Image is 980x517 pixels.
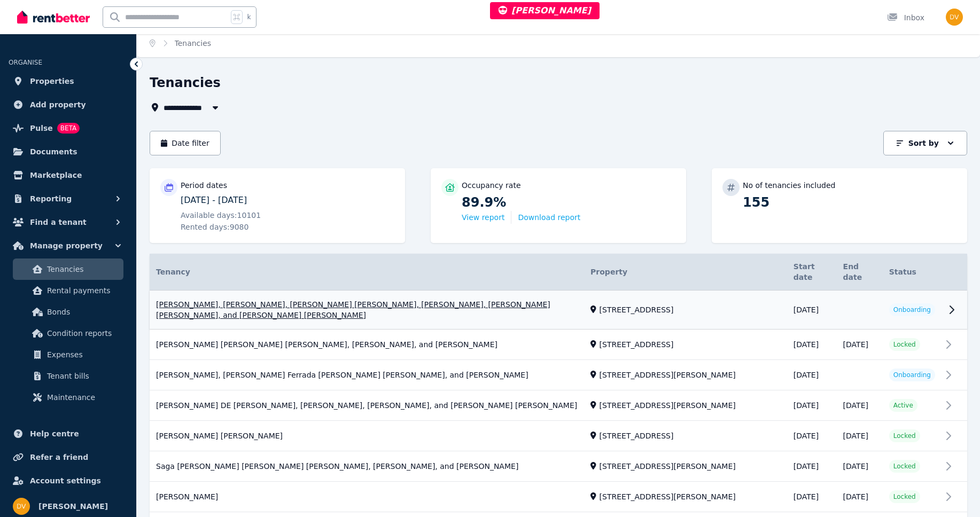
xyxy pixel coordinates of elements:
[38,500,108,513] span: [PERSON_NAME]
[47,370,119,382] span: Tenant bills
[9,188,128,209] button: Reporting
[150,482,967,512] a: View details for Mohamed Bouziane
[30,216,87,229] span: Find a tenant
[837,421,883,451] td: [DATE]
[787,482,837,512] td: [DATE]
[150,291,967,330] a: View details for Veronica Eliana Osinski, Matthew Jacob Ratner, Carlos Fuentes Garcia, Adriana Fu...
[883,131,967,155] button: Sort by
[13,365,123,387] a: Tenant bills
[9,70,128,92] a: Properties
[9,211,128,233] button: Find a tenant
[9,470,128,491] a: Account settings
[57,123,80,134] span: BETA
[787,360,837,390] td: [DATE]
[584,254,787,291] th: Property
[150,74,221,91] h1: Tenancies
[787,330,837,360] td: [DATE]
[9,164,128,186] a: Marketplace
[150,421,967,451] a: View details for Alvaro Schondube Tostado
[30,122,53,135] span: Pulse
[181,210,261,221] span: Available days: 10101
[743,180,835,191] p: No of tenancies included
[518,212,580,223] button: Download report
[47,348,119,361] span: Expenses
[13,301,123,323] a: Bonds
[47,284,119,297] span: Rental payments
[9,446,128,468] a: Refer a friend
[175,38,212,49] span: Tenancies
[30,474,101,487] span: Account settings
[30,192,72,205] span: Reporting
[887,12,924,23] div: Inbox
[743,194,956,211] p: 155
[47,391,119,404] span: Maintenance
[30,75,74,88] span: Properties
[837,330,883,360] td: [DATE]
[13,387,123,408] a: Maintenance
[150,330,967,360] a: View details for Maria Fernanda Garcia Valencia, Sofia Ortigoza Enriquez, and Issa Maria Lobato H...
[181,180,227,191] p: Period dates
[837,390,883,421] td: [DATE]
[150,131,221,155] button: Date filter
[9,423,128,444] a: Help centre
[30,451,88,464] span: Refer a friend
[150,391,967,421] a: View details for IVANNA GARCÍA DE QUEVEDO ACEVES, MARÍA PIMENTEL GONZÁLEZ, CAMILA MARTÍNEZ ROBLES...
[837,482,883,512] td: [DATE]
[13,344,123,365] a: Expenses
[30,169,82,182] span: Marketplace
[150,361,967,390] a: View details for Maite Beathyate, Ana Belen Ferrada Gutierrez, Franco Ivan Josefy, and Nicolás Ho...
[787,421,837,451] td: [DATE]
[837,451,883,482] td: [DATE]
[156,267,190,277] span: Tenancy
[181,222,248,232] span: Rented days: 9080
[787,390,837,421] td: [DATE]
[9,235,128,256] button: Manage property
[787,254,837,291] th: Start date
[30,98,86,111] span: Add property
[47,305,119,318] span: Bonds
[137,29,224,57] nav: Breadcrumb
[946,9,963,26] img: Dinesh Vaidhya
[787,451,837,482] td: [DATE]
[47,263,119,276] span: Tenancies
[13,258,123,280] a: Tenancies
[462,212,504,223] button: View report
[9,117,128,139] a: PulseBETA
[17,9,90,25] img: RentBetter
[837,254,883,291] th: End date
[462,194,675,211] p: 89.9%
[30,427,79,440] span: Help centre
[13,280,123,301] a: Rental payments
[47,327,119,340] span: Condition reports
[499,5,591,15] span: [PERSON_NAME]
[462,180,521,191] p: Occupancy rate
[247,13,251,21] span: k
[9,141,128,162] a: Documents
[150,452,967,482] a: View details for Saga Helena Jatkola, Ellen Margit Marie Hansson, Jasmin Ferdousmakan, and Nellie...
[181,194,394,207] p: [DATE] - [DATE]
[13,498,30,515] img: Dinesh Vaidhya
[13,323,123,344] a: Condition reports
[9,94,128,115] a: Add property
[908,138,939,148] p: Sort by
[9,59,42,66] span: ORGANISE
[30,145,77,158] span: Documents
[883,254,942,291] th: Status
[30,239,103,252] span: Manage property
